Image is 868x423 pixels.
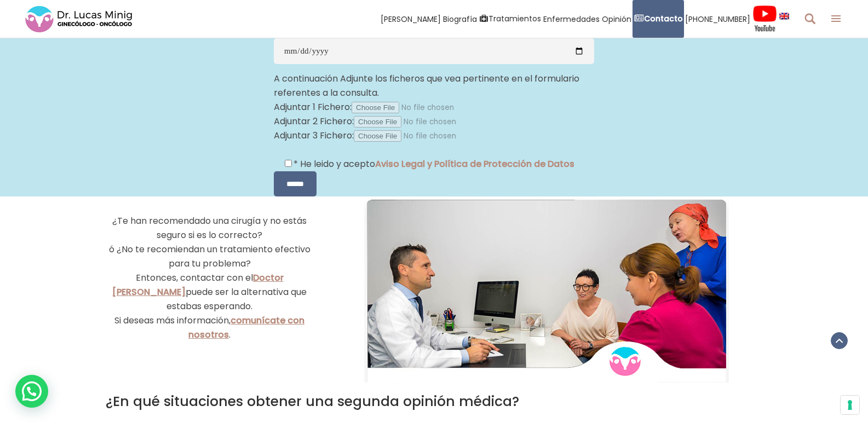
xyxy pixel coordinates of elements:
span: Tratamientos [488,13,541,25]
p: Adjuntar 1 Fichero: Adjuntar 2 Fichero: Adjuntar 3 Fichero: [274,100,594,143]
input: * He leido y aceptoAviso Legal y Política de Protección de Datos [285,160,292,167]
p: A continuación Adjunte los ficheros que vea pertinente en el formulario referentes a la consulta. [274,72,594,100]
strong: Contacto [644,13,683,24]
h2: ¿En qué situaciones obtener una segunda opinión médica? [106,393,763,410]
label: * He leido y acepto [274,158,574,170]
p: Fecha de Nacimiento [274,24,594,72]
a: comunícate con nosotros [188,314,304,341]
img: Videos Youtube Ginecología [752,5,777,32]
img: Opinión Medica Espana [364,196,729,383]
span: [PERSON_NAME] [381,13,441,25]
a: Aviso Legal y Política de Protección de Datos [375,158,574,170]
span: Biografía [443,13,477,25]
span: [PHONE_NUMBER] [685,13,750,25]
p: ¿Te han recomendado una cirugía y no estás seguro si es lo correcto? ó ¿No te recomiendan un trat... [106,214,314,342]
img: language english [779,13,789,19]
button: Sus preferencias de consentimiento para tecnologías de seguimiento [841,396,859,414]
span: Opinión [602,13,631,25]
span: Enfermedades [543,13,600,25]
